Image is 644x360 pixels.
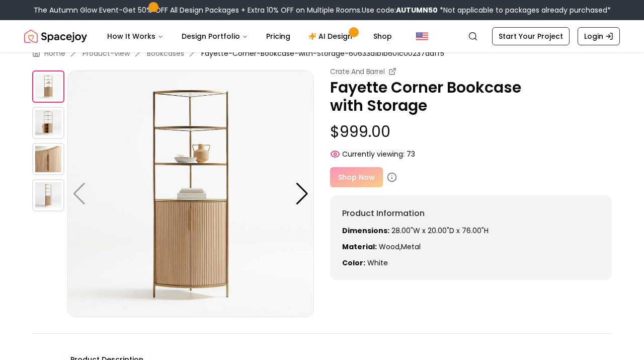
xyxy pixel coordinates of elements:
[330,123,612,141] p: $999.00
[24,26,87,46] a: Spacejoy
[362,5,438,15] span: Use code:
[330,66,384,77] small: Crate And Barrel
[342,226,600,236] p: 28.00"W x 20.00"D x 76.00"H
[32,179,64,211] img: https://storage.googleapis.com/spacejoy-main/assets/60633d1b1b601c00237aaff5/product_3_6652f74m37kk
[367,258,388,268] span: white
[578,27,620,45] a: Login
[342,149,405,159] span: Currently viewing:
[342,242,377,252] strong: Material:
[24,20,620,52] nav: Global
[438,5,611,15] span: *Not applicable to packages already purchased*
[83,48,130,58] a: Product-view
[416,30,428,42] img: United States
[342,226,389,236] strong: Dimensions:
[32,143,64,175] img: https://storage.googleapis.com/spacejoy-main/assets/60633d1b1b601c00237aaff5/product_2_m9lofk4ihefc
[330,79,612,115] p: Fayette Corner Bookcase with Storage
[147,48,184,58] a: Bookcases
[44,48,65,58] a: Home
[174,26,256,46] button: Design Portfolio
[24,26,87,46] img: Spacejoy Logo
[342,207,600,220] h6: Product Information
[32,70,64,103] img: https://storage.googleapis.com/spacejoy-main/assets/60633d1b1b601c00237aaff5/product_0_icl5ehnn989
[32,107,64,139] img: https://storage.googleapis.com/spacejoy-main/assets/60633d1b1b601c00237aaff5/product_1_c8mhb3gjheg
[492,27,570,45] a: Start Your Project
[99,26,400,46] nav: Main
[67,70,314,317] img: https://storage.googleapis.com/spacejoy-main/assets/60633d1b1b601c00237aaff5/product_0_icl5ehnn989
[407,149,415,159] span: 73
[99,26,172,46] button: How It Works
[342,258,365,268] strong: Color:
[201,48,444,58] span: Fayette-Corner-Bookcase-with-Storage-60633d1b1b601c00237aaff5
[396,5,438,15] b: AUTUMN50
[365,26,400,46] a: Shop
[34,5,611,15] div: The Autumn Glow Event-Get 50% OFF All Design Packages + Extra 10% OFF on Multiple Rooms.
[379,242,421,252] span: wood,metal
[32,48,612,58] nav: breadcrumb
[300,26,363,46] a: AI Design
[258,26,298,46] a: Pricing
